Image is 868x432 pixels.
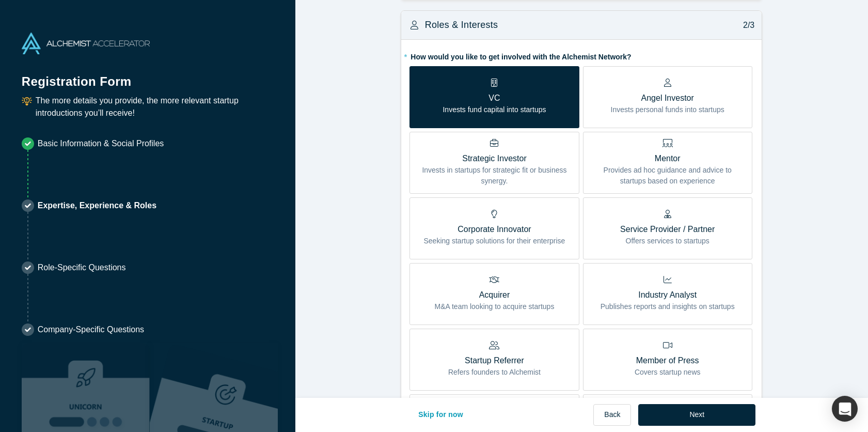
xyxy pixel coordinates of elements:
[36,95,274,119] p: The more details you provide, the more relevant startup introductions you’ll receive!
[611,104,724,115] p: Invests personal funds into startups
[22,61,274,91] h1: Registration Form
[635,354,701,367] p: Member of Press
[407,404,474,426] button: Skip for now
[635,367,701,378] p: Covers startup news
[417,152,571,165] p: Strategic Investor
[38,323,144,336] p: Company-Specific Questions
[620,236,715,246] p: Offers services to startups
[448,354,541,367] p: Startup Referrer
[423,236,565,246] p: Seeking startup solutions for their enterprise
[38,261,126,274] p: Role-Specific Questions
[591,152,745,165] p: Mentor
[601,289,735,301] p: Industry Analyst
[601,301,735,312] p: Publishes reports and insights on startups
[620,223,715,236] p: Service Provider / Partner
[443,104,546,115] p: Invests fund capital into startups
[409,48,753,63] label: How would you like to get involved with the Alchemist Network?
[738,19,755,32] p: 2/3
[593,404,631,426] button: Back
[38,199,156,212] p: Expertise, Experience & Roles
[591,165,745,187] p: Provides ad hoc guidance and advice to startups based on experience
[443,92,546,104] p: VC
[425,18,498,32] h3: Roles & Interests
[423,223,565,236] p: Corporate Innovator
[417,165,571,187] p: Invests in startups for strategic fit or business synergy.
[22,33,150,54] img: Alchemist Accelerator Logo
[638,404,755,426] button: Next
[448,367,541,378] p: Refers founders to Alchemist
[435,301,555,312] p: M&A team looking to acquire startups
[38,137,164,150] p: Basic Information & Social Profiles
[611,92,724,104] p: Angel Investor
[435,289,555,301] p: Acquirer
